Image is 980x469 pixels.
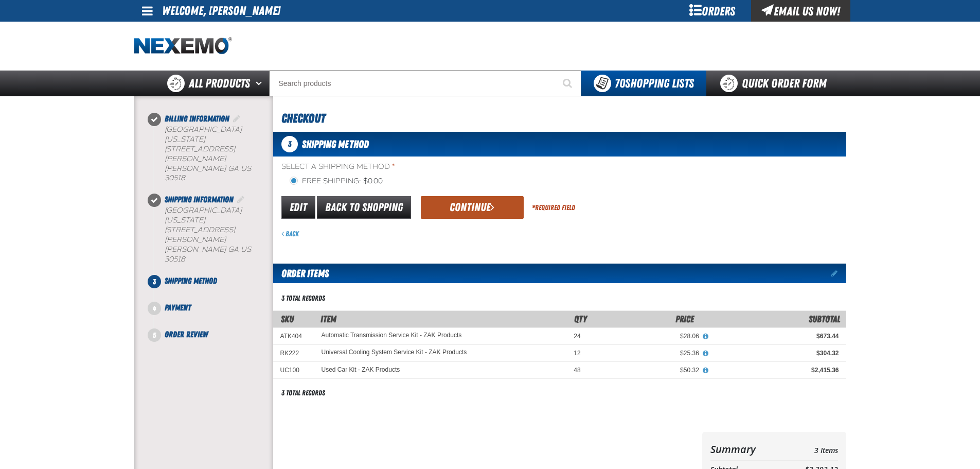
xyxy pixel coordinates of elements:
[831,270,846,277] a: Edit items
[228,164,239,173] span: GA
[154,194,273,274] li: Shipping Information. Step 2 of 5. Completed
[556,71,581,96] button: Start Searching
[241,245,251,254] span: US
[809,314,840,324] span: Subtotal
[165,145,235,163] span: [STREET_ADDRESS][PERSON_NAME]
[281,314,294,324] a: SKU
[165,329,208,339] span: Order Review
[615,76,625,91] strong: 70
[777,440,838,458] td: 3 Items
[231,114,242,124] a: Edit Billing Information
[134,37,232,55] img: Nexemo logo
[165,173,185,182] bdo: 30518
[574,333,580,340] span: 24
[281,230,299,238] a: Back
[421,196,524,219] button: Continue
[574,367,580,374] span: 48
[706,71,846,96] a: Quick Order Form
[714,366,839,374] div: $2,415.36
[165,206,242,224] span: [GEOGRAPHIC_DATA][US_STATE]
[290,177,298,185] input: Free Shipping: $0.00
[189,74,250,93] span: All Products
[615,76,694,91] span: Shopping Lists
[714,332,839,340] div: $673.44
[165,303,191,312] span: Payment
[273,345,314,362] td: RK222
[154,275,273,302] li: Shipping Method. Step 3 of 5. Not Completed
[581,71,706,96] button: You have 70 Shopping Lists. Open to view details
[154,302,273,328] li: Payment. Step 4 of 5. Not Completed
[574,314,587,324] span: Qty
[165,255,185,264] bdo: 30518
[699,332,712,341] button: View All Prices for Automatic Transmission Service Kit - ZAK Products
[699,366,712,375] button: View All Prices for Used Car Kit - ZAK Products
[281,388,325,398] div: 3 total records
[165,125,242,144] span: [GEOGRAPHIC_DATA][US_STATE]
[165,245,226,254] span: [PERSON_NAME]
[317,196,411,219] a: Back to Shopping
[595,349,699,357] div: $25.36
[154,113,273,194] li: Billing Information. Step 1 of 5. Completed
[290,177,383,186] label: Free Shipping: $0.00
[154,328,273,341] li: Order Review. Step 5 of 5. Not Completed
[148,328,161,342] span: 5
[228,245,239,254] span: GA
[165,195,234,204] span: Shipping Information
[273,362,314,379] td: UC100
[236,195,246,204] a: Edit Shipping Information
[320,314,336,324] span: Item
[714,349,839,357] div: $304.32
[165,225,235,244] span: [STREET_ADDRESS][PERSON_NAME]
[165,164,226,173] span: [PERSON_NAME]
[134,37,232,55] a: Home
[273,264,329,283] h2: Order Items
[252,71,269,96] button: Open All Products pages
[147,113,273,341] nav: Checkout steps. Current step is Shipping Method. Step 3 of 5
[322,366,400,373] a: Used Car Kit - ZAK Products
[281,293,325,303] div: 3 total records
[699,349,712,358] button: View All Prices for Universal Cooling System Service Kit - ZAK Products
[322,349,467,356] a: Universal Cooling System Service Kit - ZAK Products
[281,136,298,152] span: 3
[302,138,369,150] span: Shipping Method
[165,114,229,124] span: Billing Information
[574,350,580,357] span: 12
[532,203,575,213] div: Required Field
[241,164,251,173] span: US
[710,440,777,458] th: Summary
[281,162,846,172] span: Select a Shipping Method
[148,275,161,288] span: 3
[281,196,315,219] a: Edit
[595,366,699,374] div: $50.32
[148,302,161,315] span: 4
[675,314,694,324] span: Price
[269,71,581,96] input: Search
[595,332,699,340] div: $28.06
[322,332,462,339] a: Automatic Transmission Service Kit - ZAK Products
[281,111,325,126] span: Checkout
[273,327,314,344] td: ATK404
[165,276,217,286] span: Shipping Method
